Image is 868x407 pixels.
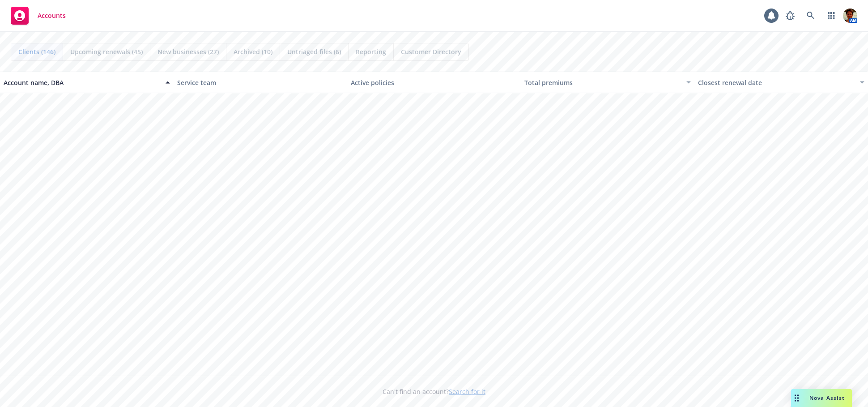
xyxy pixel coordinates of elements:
a: Search [802,7,820,25]
div: Service team [177,78,344,87]
div: Account name, DBA [4,78,160,87]
div: Closest renewal date [698,78,855,87]
span: Can't find an account? [383,387,485,396]
a: Switch app [822,7,840,25]
span: Clients (146) [18,47,55,56]
span: Upcoming renewals (45) [70,47,143,56]
button: Service team [174,72,347,93]
span: Accounts [38,12,66,19]
a: Report a Bug [781,7,799,25]
div: Drag to move [791,389,802,407]
img: photo [843,9,857,23]
span: Reporting [356,47,386,56]
span: New businesses (27) [157,47,219,56]
span: Untriaged files (6) [287,47,341,56]
button: Active policies [347,72,521,93]
div: Active policies [351,78,517,87]
div: Total premiums [524,78,681,87]
span: Customer Directory [401,47,461,56]
button: Nova Assist [791,389,852,407]
span: Archived (10) [234,47,272,56]
a: Search for it [449,387,485,396]
a: Accounts [7,3,69,28]
span: Nova Assist [809,394,845,402]
button: Total premiums [521,72,694,93]
button: Closest renewal date [694,72,868,93]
